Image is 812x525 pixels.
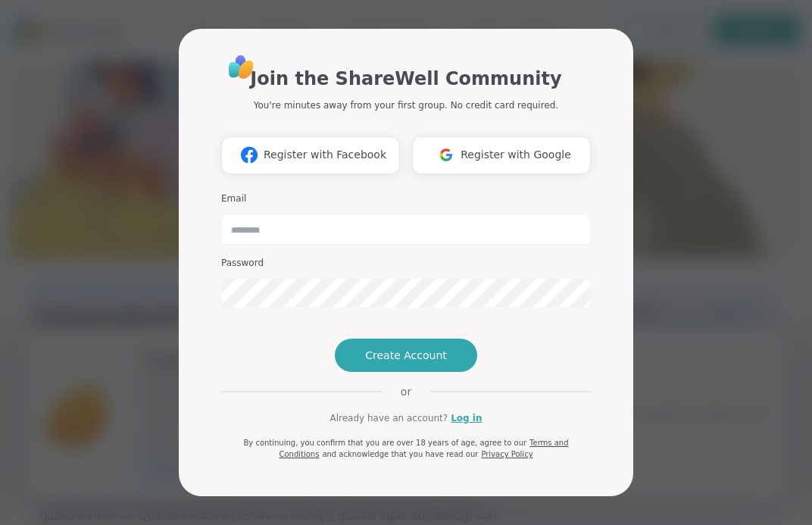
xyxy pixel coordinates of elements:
[279,439,568,458] a: Terms and Conditions
[322,450,478,458] span: and acknowledge that you have read our
[329,411,448,425] span: Already have an account?
[264,147,386,163] span: Register with Facebook
[481,450,532,458] a: Privacy Policy
[221,192,591,205] h3: Email
[365,348,447,363] span: Create Account
[224,50,258,84] img: ShareWell Logo
[461,147,571,163] span: Register with Google
[335,339,477,372] button: Create Account
[250,65,561,92] h1: Join the ShareWell Community
[221,257,591,270] h3: Password
[412,136,591,174] button: Register with Google
[254,98,558,112] p: You're minutes away from your first group. No credit card required.
[221,136,400,174] button: Register with Facebook
[432,141,461,169] img: ShareWell Logomark
[243,439,526,447] span: By continuing, you confirm that you are over 18 years of age, agree to our
[383,384,429,399] span: or
[451,411,482,425] a: Log in
[235,141,264,169] img: ShareWell Logomark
